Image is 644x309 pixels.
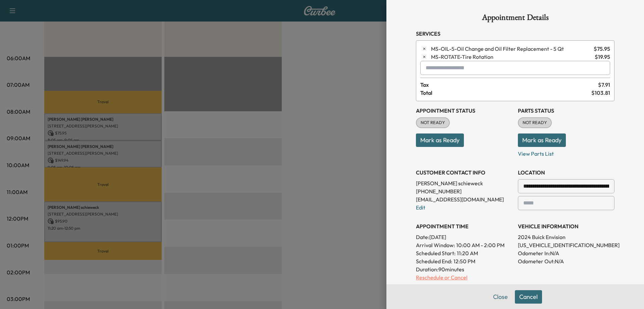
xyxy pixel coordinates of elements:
span: NOT READY [417,119,449,126]
p: [PHONE_NUMBER] [416,187,513,195]
span: $ 75.95 [594,45,610,53]
p: Arrival Window: [416,241,513,249]
p: 11:20 AM [457,249,478,257]
p: 12:50 PM [453,257,475,265]
h1: Appointment Details [416,13,614,24]
p: Odometer Out: N/A [518,257,614,265]
span: Oil Change and Oil Filter Replacement - 5 Qt [431,45,591,53]
h3: Services [416,30,614,38]
span: Total [420,89,591,97]
p: [US_VEHICLE_IDENTIFICATION_NUMBER] [518,241,614,249]
h3: APPOINTMENT TIME [416,222,513,230]
span: 10:00 AM - 2:00 PM [456,241,504,249]
p: 2024 Buick Envision [518,233,614,241]
span: $ 19.95 [595,53,610,61]
p: [PERSON_NAME] schieweck [416,179,513,187]
p: View Parts List [518,147,614,158]
h3: VEHICLE INFORMATION [518,222,614,230]
button: Mark as Ready [416,133,464,147]
button: Cancel [515,290,542,304]
p: Date: [DATE] [416,233,513,241]
p: Scheduled End: [416,257,452,265]
span: $ 103.81 [591,89,610,97]
span: Tire Rotation [431,53,592,61]
p: Reschedule or Cancel [416,273,513,281]
h3: Appointment Status [416,107,513,115]
h3: CUSTOMER CONTACT INFO [416,168,513,177]
a: Edit [416,204,425,211]
p: Odometer In: N/A [518,249,614,257]
p: Scheduled Start: [416,249,455,257]
span: Tax [420,81,598,89]
button: Mark as Ready [518,133,566,147]
h3: Parts Status [518,107,614,115]
p: [EMAIL_ADDRESS][DOMAIN_NAME] [416,195,513,203]
button: Close [489,290,512,304]
span: $ 7.91 [598,81,610,89]
h3: LOCATION [518,168,614,177]
p: Duration: 90 minutes [416,265,513,273]
span: NOT READY [519,119,551,126]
